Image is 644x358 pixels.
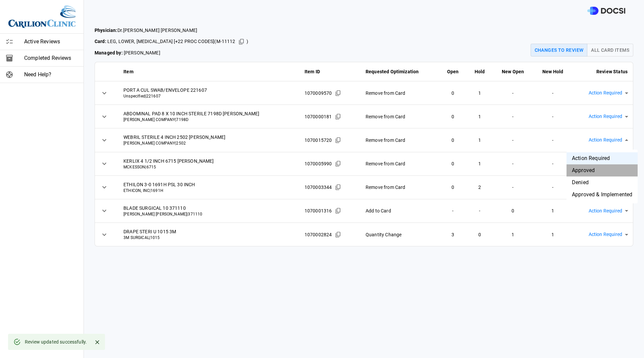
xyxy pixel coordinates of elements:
li: Approved [567,164,638,176]
button: Close [92,337,102,347]
li: Approved & Implemented [567,189,638,201]
li: Denied [567,176,638,189]
div: Review updated successfully. [25,336,87,348]
li: Action Required [567,152,638,164]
